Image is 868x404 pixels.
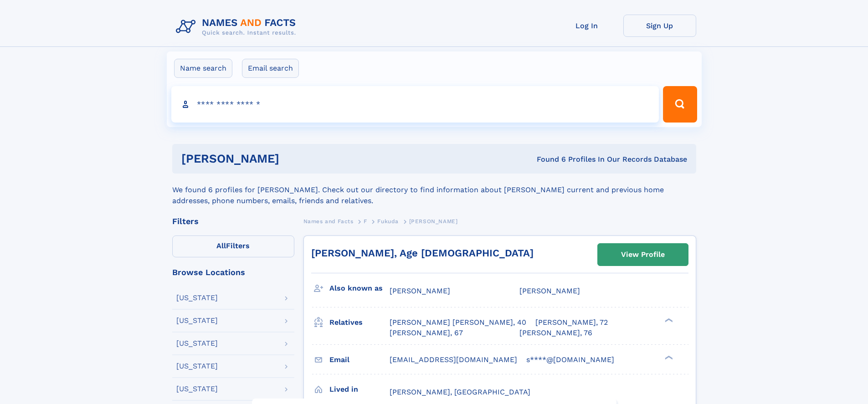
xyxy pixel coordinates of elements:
[303,215,354,227] a: Names and Facts
[663,354,673,360] div: ❯
[172,235,294,257] label: Filters
[535,317,608,327] a: [PERSON_NAME], 72
[519,286,580,295] span: [PERSON_NAME]
[174,59,232,78] label: Name search
[329,315,390,330] h3: Relatives
[172,174,696,206] div: We found 6 profiles for [PERSON_NAME]. Check out our directory to find information about [PERSON_...
[377,218,399,225] span: Fukuda
[598,244,688,266] a: View Profile
[171,86,659,123] input: search input
[550,15,623,37] a: Log In
[176,294,218,302] div: [US_STATE]
[364,218,367,225] span: F
[176,385,218,393] div: [US_STATE]
[623,15,696,37] a: Sign Up
[242,59,299,78] label: Email search
[519,328,592,338] a: [PERSON_NAME], 76
[364,215,367,227] a: F
[390,355,517,364] span: [EMAIL_ADDRESS][DOMAIN_NAME]
[390,317,526,327] a: [PERSON_NAME] [PERSON_NAME], 40
[181,153,408,164] h1: [PERSON_NAME]
[216,241,226,250] span: All
[329,281,390,296] h3: Also known as
[311,247,534,259] a: [PERSON_NAME], Age [DEMOGRAPHIC_DATA]
[408,154,687,164] div: Found 6 Profiles In Our Records Database
[390,388,530,396] span: [PERSON_NAME], [GEOGRAPHIC_DATA]
[390,328,463,338] a: [PERSON_NAME], 67
[409,218,458,225] span: [PERSON_NAME]
[172,268,294,276] div: Browse Locations
[172,15,303,39] img: Logo Names and Facts
[176,317,218,324] div: [US_STATE]
[329,382,390,397] h3: Lived in
[663,317,673,323] div: ❯
[663,86,697,123] button: Search Button
[621,244,665,265] div: View Profile
[172,217,294,225] div: Filters
[176,340,218,347] div: [US_STATE]
[390,286,450,295] span: [PERSON_NAME]
[329,352,390,368] h3: Email
[377,215,399,227] a: Fukuda
[176,363,218,370] div: [US_STATE]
